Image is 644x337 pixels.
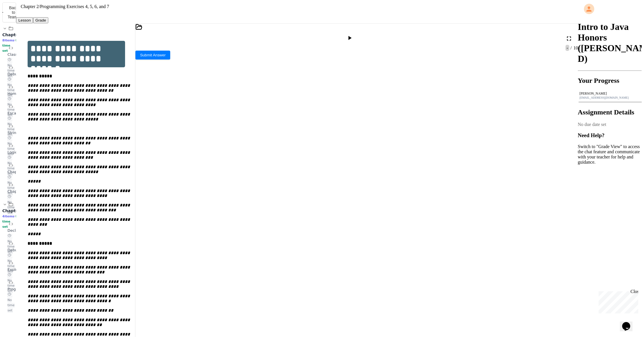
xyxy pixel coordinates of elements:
button: Grade [33,17,48,23]
span: Declare, assign, and swap values of variables [7,228,93,233]
span: No time set [7,97,15,117]
span: Debugging Chapter 2 [7,248,48,252]
h2: Assignment Details [578,108,642,116]
span: • [14,214,16,218]
span: 4 items [2,215,14,218]
div: No due date set [578,122,642,127]
span: No time set [7,78,15,97]
div: Chat with us now!Close [2,2,40,37]
span: Chapter 2 [2,208,24,213]
span: No time set [7,58,15,78]
iframe: chat widget [620,314,638,331]
span: Debugging [7,72,28,76]
span: No time set [7,195,15,215]
h2: Your Progress [578,77,642,85]
span: Classwork [7,52,26,57]
span: Strings, Integers, and the + Operator [7,131,77,135]
span: No time set [7,254,15,273]
h3: Need Help? [578,132,642,139]
span: Homework Coding Exercises [7,91,60,96]
span: Chapter 1 Project [7,170,40,174]
span: Chapter 2 [21,4,39,9]
span: No time set [7,175,15,195]
div: [PERSON_NAME] [580,91,640,96]
span: No time set [7,293,15,313]
span: Chapter 1 Test [7,189,34,194]
button: Lesson [16,17,33,23]
span: Escape Characters [7,111,42,115]
span: Logic and Runtime Errors [7,150,55,154]
span: No time set [7,156,15,176]
div: [EMAIL_ADDRESS][DOMAIN_NAME] [580,96,640,99]
span: Programming Exercises 4, 5, 6, and 7 [7,287,77,291]
span: No time set [7,117,15,137]
button: Back to Teams [2,2,16,22]
iframe: chat widget [596,289,638,313]
span: No time set [7,234,15,254]
span: Programming Exercises 4, 5, 6, and 7 [40,4,109,9]
p: Switch to "Grade View" to access the chat feature and communicate with your teacher for help and ... [578,144,642,165]
div: My Account [578,2,642,16]
span: Exploring Programs in Chapter 2 [7,267,68,272]
span: / [39,4,40,9]
h1: Intro to Java Honors ([PERSON_NAME] D) [578,22,642,64]
span: • [14,38,16,42]
span: 8 items [2,39,14,42]
span: No time set [7,273,15,293]
span: No time set [7,136,15,156]
span: Chapter 1 [2,32,24,37]
span: Back to Teams [7,5,19,19]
